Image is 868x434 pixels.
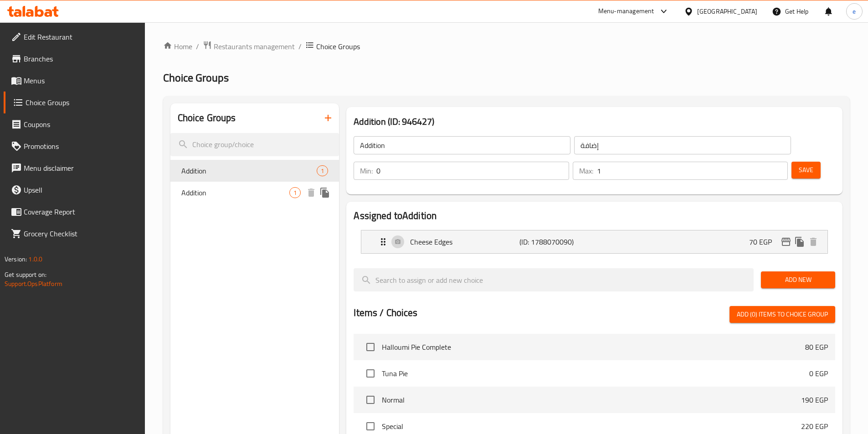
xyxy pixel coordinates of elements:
a: Promotions [4,135,145,157]
span: Coverage Report [24,206,138,217]
input: search [354,268,754,291]
button: edit [779,235,793,249]
p: 0 EGP [809,368,828,379]
a: Support.OpsPlatform [5,278,62,290]
span: Save [799,164,813,176]
a: Upsell [4,179,145,201]
span: Choice Groups [316,41,360,52]
span: Get support on: [5,269,46,281]
li: / [196,41,199,52]
span: Upsell [24,184,138,195]
p: 220 EGP [801,421,828,432]
button: duplicate [793,235,806,249]
span: Addition [181,187,290,198]
span: Halloumi Pie Complete [382,342,805,352]
h2: Choice Groups [178,111,236,125]
span: 1 [317,167,328,175]
a: Home [163,41,192,52]
p: 80 EGP [805,342,828,352]
h3: Addition (ID: 946427) [354,114,835,129]
a: Coverage Report [4,201,145,223]
span: Edit Restaurant [24,31,138,42]
div: Addition1 [170,160,339,182]
p: (ID: 1788070090) [519,236,592,247]
span: Select choice [361,364,380,383]
p: Max: [579,165,593,176]
li: Expand [354,226,835,257]
span: 1.0.0 [28,253,42,265]
span: Promotions [24,141,138,152]
p: Cheese Edges [410,236,519,247]
span: Choice Groups [163,67,229,88]
input: search [170,133,339,156]
span: Tuna Pie [382,368,809,379]
div: Choices [317,165,328,176]
span: Special [382,421,801,432]
span: Menu disclaimer [24,163,138,174]
div: Menu-management [598,6,654,17]
span: Choice Groups [26,97,138,108]
div: Expand [361,230,827,253]
a: Restaurants management [203,41,295,52]
p: 190 EGP [801,394,828,405]
span: Coupons [24,119,138,130]
button: Save [791,162,821,179]
span: Restaurants management [214,41,295,52]
div: [GEOGRAPHIC_DATA] [697,6,757,16]
a: Branches [4,48,145,70]
span: Add (0) items to choice group [737,309,828,320]
li: / [298,41,302,52]
a: Menu disclaimer [4,157,145,179]
a: Choice Groups [4,92,145,113]
span: Normal [382,394,801,405]
span: Addition [181,165,317,176]
button: duplicate [318,186,332,199]
p: Min: [360,165,373,176]
p: 70 EGP [749,236,779,247]
button: delete [806,235,820,249]
div: Choices [289,187,301,198]
button: Add New [761,271,835,288]
div: Addition1deleteduplicate [170,182,339,204]
span: e [853,6,856,16]
span: Add New [768,274,828,286]
button: Add (0) items to choice group [729,306,835,323]
a: Edit Restaurant [4,26,145,48]
span: Branches [24,53,138,64]
span: Version: [5,253,27,265]
h2: Items / Choices [354,306,417,320]
span: Menus [24,75,138,86]
a: Menus [4,70,145,92]
a: Coupons [4,113,145,135]
span: 1 [290,189,300,197]
a: Grocery Checklist [4,223,145,245]
span: Grocery Checklist [24,228,138,239]
span: Select choice [361,337,380,357]
h2: Assigned to Addition [354,209,835,223]
button: delete [304,186,318,199]
span: Select choice [361,390,380,409]
nav: breadcrumb [163,41,850,52]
